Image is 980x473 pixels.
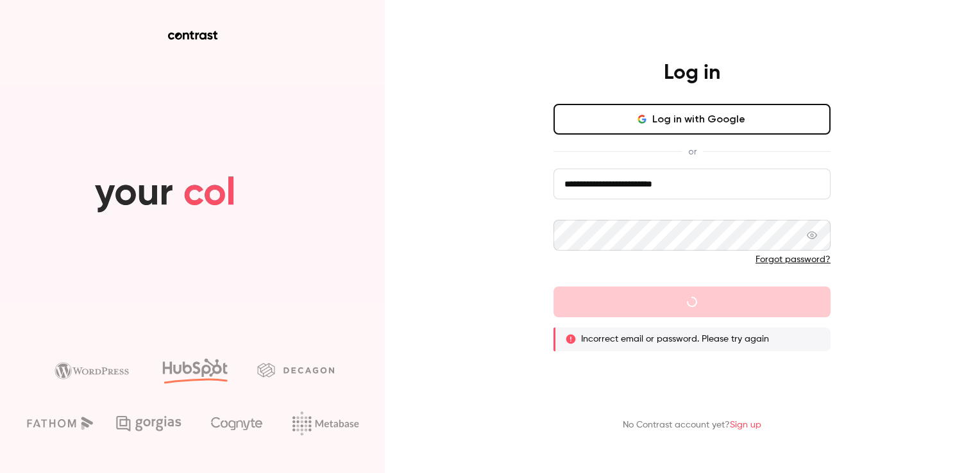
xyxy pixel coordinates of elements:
[730,420,761,429] a: Sign up
[553,104,831,135] button: Log in with Google
[257,363,334,377] img: decagon
[623,419,761,432] p: No Contrast account yet?
[664,60,720,86] h4: Log in
[682,145,703,158] span: or
[581,333,769,345] p: Incorrect email or password. Please try again
[756,255,831,264] a: Forgot password?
